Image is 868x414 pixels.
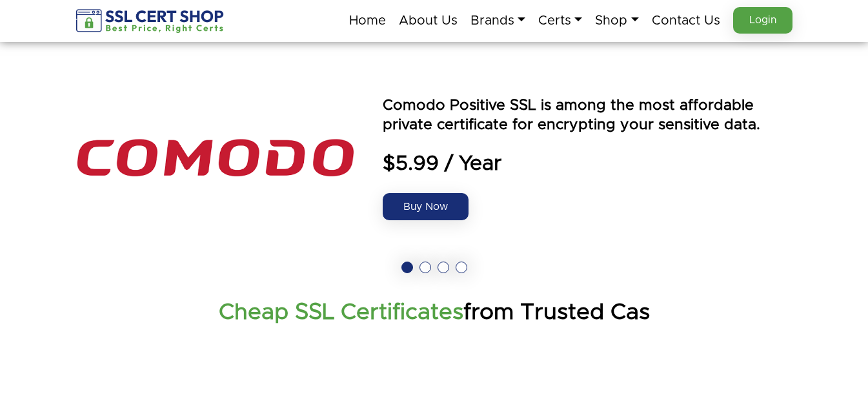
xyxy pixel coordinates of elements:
img: the positive ssl logo is shown above an orange and blue text that says power by seo [76,61,354,255]
a: Brands [470,7,525,34]
a: About Us [399,7,458,34]
strong: Cheap SSL Certificates [219,301,463,324]
a: Home [349,7,386,34]
span: $5.99 / Year [383,151,792,177]
a: Login [733,7,792,34]
a: Buy Now [383,193,469,220]
p: Comodo Positive SSL is among the most affordable private certificate for encrypting your sensitiv... [383,96,792,135]
img: sslcertshop-logo [76,9,225,33]
a: Contact Us [652,7,720,34]
a: Shop [595,7,638,34]
a: Certs [538,7,582,34]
